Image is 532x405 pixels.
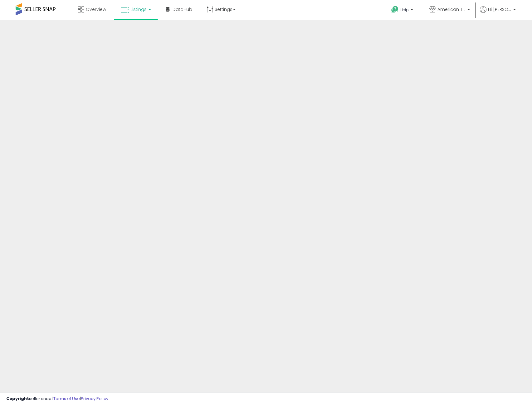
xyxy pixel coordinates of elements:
[173,6,192,12] span: DataHub
[386,1,419,20] a: Help
[391,6,399,13] i: Get Help
[86,6,106,12] span: Overview
[130,6,147,12] span: Listings
[437,6,466,12] span: American Telecom Headquarters
[400,7,409,12] span: Help
[480,6,516,20] a: Hi [PERSON_NAME]
[488,6,511,12] span: Hi [PERSON_NAME]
